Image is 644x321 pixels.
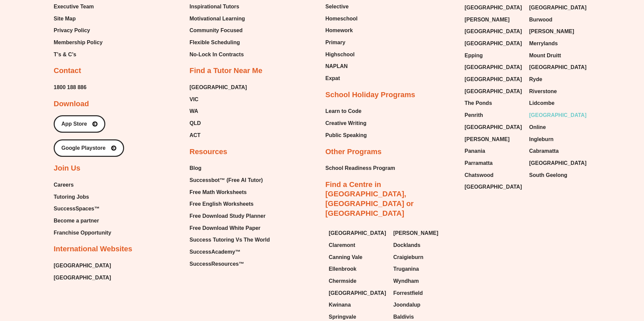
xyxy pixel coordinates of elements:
a: Free Download Study Planner [190,211,270,221]
span: Canning Vale [329,252,362,262]
span: [GEOGRAPHIC_DATA] [529,3,587,13]
a: [GEOGRAPHIC_DATA] [465,39,523,49]
span: School Readiness Program [325,163,395,173]
a: Chermside [329,276,387,286]
a: Executive Team [54,2,103,12]
span: Riverstone [529,86,557,97]
a: [GEOGRAPHIC_DATA] [329,228,387,238]
h2: Join Us [54,164,80,173]
span: Ryde [529,74,542,84]
a: Site Map [54,14,103,24]
span: Free English Worksheets [190,199,254,209]
a: Craigieburn [393,252,451,262]
span: Google Playstore [61,145,106,151]
a: [GEOGRAPHIC_DATA] [54,273,111,283]
a: Lidcombe [529,98,587,108]
a: Homework [325,25,358,36]
span: Become a partner [54,216,99,226]
a: Joondalup [393,300,451,310]
span: Ingleburn [529,134,554,144]
span: Inspirational Tutors [190,2,239,12]
a: SuccessSpaces™ [54,204,111,214]
a: Penrith [465,110,523,120]
span: NAPLAN [325,61,348,71]
span: Wyndham [393,276,419,286]
span: Expat [325,73,340,83]
a: [GEOGRAPHIC_DATA] [529,110,587,120]
a: Wyndham [393,276,451,286]
span: [GEOGRAPHIC_DATA] [529,110,587,120]
span: [GEOGRAPHIC_DATA] [465,86,522,97]
div: Chat Widget [529,245,644,321]
a: Ryde [529,74,587,84]
span: Careers [54,180,74,190]
a: Merrylands [529,39,587,49]
span: Online [529,122,546,132]
a: Success Tutoring Vs The World [190,235,270,245]
a: Ingleburn [529,134,587,144]
span: Homework [325,25,353,36]
span: Membership Policy [54,38,103,48]
span: [PERSON_NAME] [393,228,438,238]
a: Cabramatta [529,146,587,156]
a: Ellenbrook [329,264,387,274]
a: Google Playstore [54,139,124,157]
span: [GEOGRAPHIC_DATA] [465,26,522,37]
a: Flexible Scheduling [190,38,247,48]
span: Craigieburn [393,252,424,262]
span: The Ponds [465,98,492,108]
a: Burwood [529,15,587,25]
span: Creative Writing [325,118,366,128]
a: VIC [190,94,247,105]
a: App Store [54,115,105,133]
a: Free Math Worksheets [190,187,270,197]
span: Epping [465,51,483,61]
a: Truganina [393,264,451,274]
a: Kwinana [329,300,387,310]
span: Franchise Opportunity [54,228,111,238]
h2: School Holiday Programs [325,90,415,100]
a: Blog [190,163,270,173]
span: Tutoring Jobs [54,192,89,202]
span: T’s & C’s [54,50,76,60]
a: South Geelong [529,170,587,180]
a: [GEOGRAPHIC_DATA] [465,86,523,97]
a: SuccessAcademy™ [190,247,270,257]
span: SuccessResources™ [190,259,244,269]
a: Epping [465,51,523,61]
span: [GEOGRAPHIC_DATA] [465,122,522,132]
a: QLD [190,118,247,128]
span: Panania [465,146,485,156]
span: Learn to Code [325,106,362,116]
a: Parramatta [465,158,523,168]
span: Public Speaking [325,130,367,140]
a: Community Focused [190,25,247,36]
span: 1800 188 886 [54,82,87,92]
span: SuccessSpaces™ [54,204,100,214]
span: [GEOGRAPHIC_DATA] [465,39,522,49]
a: Inspirational Tutors [190,2,247,12]
span: No-Lock In Contracts [190,50,244,60]
span: [GEOGRAPHIC_DATA] [54,261,111,271]
h2: Other Programs [325,147,382,157]
span: Joondalup [393,300,421,310]
span: Primary [325,38,345,48]
a: Docklands [393,240,451,250]
a: [GEOGRAPHIC_DATA] [465,26,523,37]
span: Cabramatta [529,146,559,156]
span: [PERSON_NAME] [529,26,574,37]
h2: Contact [54,66,81,76]
a: Selective [325,2,358,12]
span: Flexible Scheduling [190,38,240,48]
a: Motivational Learning [190,14,247,24]
a: T’s & C’s [54,50,103,60]
a: Expat [325,73,358,83]
a: SuccessResources™ [190,259,270,269]
span: Forrestfield [393,288,423,298]
a: WA [190,106,247,116]
a: Forrestfield [393,288,451,298]
h2: Resources [190,147,227,157]
a: [PERSON_NAME] [529,26,587,37]
span: Chatswood [465,170,493,180]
